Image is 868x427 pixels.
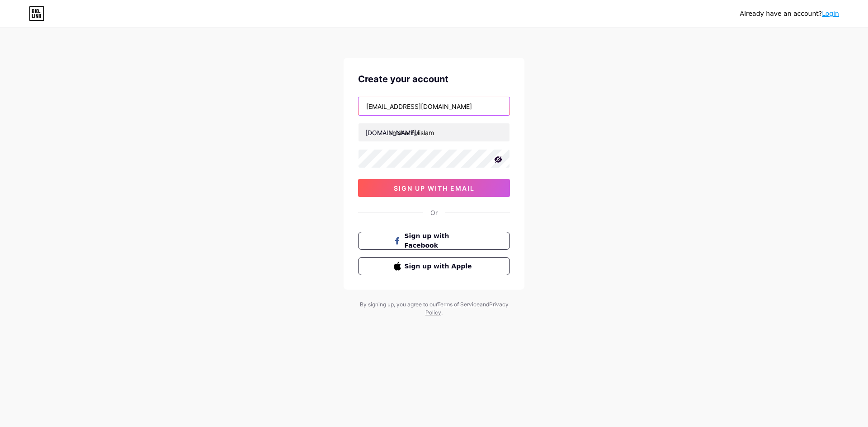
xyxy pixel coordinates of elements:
a: Login [822,10,839,17]
span: Sign up with Apple [405,262,475,271]
button: Sign up with Apple [358,257,510,275]
div: Already have an account? [740,9,839,19]
div: [DOMAIN_NAME]/ [365,128,419,137]
input: Email [359,97,509,115]
input: username [359,123,509,141]
a: Terms of Service [437,301,480,308]
div: Create your account [358,72,510,86]
div: Or [430,208,438,217]
button: sign up with email [358,179,510,197]
div: By signing up, you agree to our and . [357,300,511,317]
span: sign up with email [394,184,475,192]
button: Sign up with Facebook [358,232,510,250]
span: Sign up with Facebook [405,231,475,250]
